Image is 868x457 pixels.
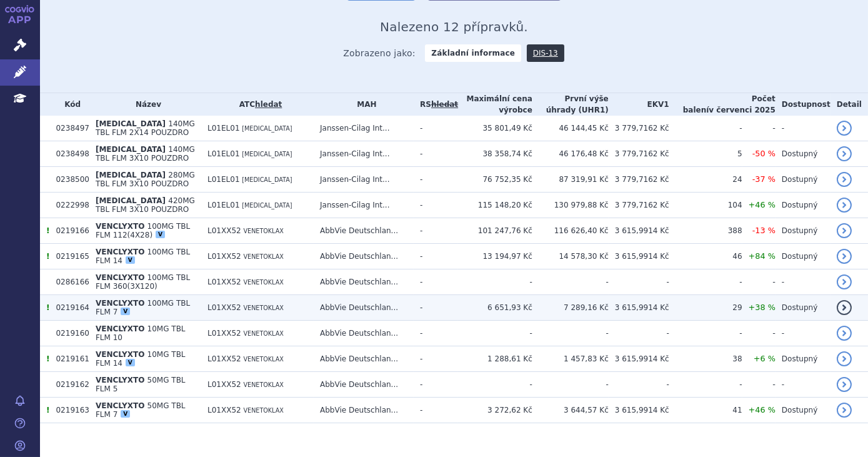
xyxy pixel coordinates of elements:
span: VENETOKLAX [244,381,284,388]
td: 1 288,61 Kč [458,346,532,372]
td: - [458,372,532,398]
div: V [156,231,165,238]
th: Detail [831,93,868,116]
span: 140MG TBL FLM 2X14 POUZDRO [96,119,195,137]
td: Janssen-Cilag Int... [314,116,414,141]
span: 420MG TBL FLM 3X10 POUZDRO [96,196,195,214]
td: 101 247,76 Kč [458,218,532,244]
span: -37 % [752,174,776,184]
td: - [609,372,669,398]
td: Dostupný [776,218,831,244]
td: - [609,269,669,295]
td: 13 194,97 Kč [458,244,532,269]
span: [MEDICAL_DATA] [242,125,292,132]
th: Název [89,93,201,116]
a: detail [837,172,852,187]
span: VENETOKLAX [244,356,284,363]
span: +46 % [749,200,776,209]
td: 3 615,9914 Kč [609,244,669,269]
span: Tento přípravek má více úhrad. [46,406,49,414]
td: 1 457,83 Kč [532,346,609,372]
td: 0238500 [49,167,89,193]
span: +38 % [749,303,776,312]
td: AbbVie Deutschlan... [314,372,414,398]
td: - [414,372,458,398]
td: 0238498 [49,141,89,167]
span: VENCLYXTO [96,299,144,308]
td: AbbVie Deutschlan... [314,244,414,269]
td: 3 779,7162 Kč [609,193,669,218]
span: VENETOKLAX [244,330,284,337]
td: 29 [669,295,742,321]
span: [MEDICAL_DATA] [242,202,292,209]
th: Kód [49,93,89,116]
td: Janssen-Cilag Int... [314,193,414,218]
span: L01EL01 [207,201,240,209]
span: 10MG TBL FLM 14 [96,350,186,368]
td: - [414,269,458,295]
span: +6 % [754,354,776,363]
td: 0219166 [49,218,89,244]
a: detail [837,403,852,418]
td: 116 626,40 Kč [532,218,609,244]
div: V [121,308,130,315]
a: detail [837,198,852,213]
td: 0238497 [49,116,89,141]
td: 0219165 [49,244,89,269]
span: VENETOKLAX [244,407,284,414]
div: V [126,256,135,264]
td: 7 289,16 Kč [532,295,609,321]
th: Dostupnost [776,93,831,116]
span: L01XX52 [207,380,241,389]
span: VENCLYXTO [96,350,144,359]
span: 100MG TBL FLM 14 [96,248,190,265]
td: - [414,346,458,372]
del: hledat [431,100,458,109]
td: - [776,321,831,346]
td: - [414,141,458,167]
td: Dostupný [776,141,831,167]
td: Janssen-Cilag Int... [314,167,414,193]
td: 3 779,7162 Kč [609,141,669,167]
td: 130 979,88 Kč [532,193,609,218]
td: 0286166 [49,269,89,295]
span: [MEDICAL_DATA] [96,196,166,205]
td: 0222998 [49,193,89,218]
td: 0219161 [49,346,89,372]
span: VENETOKLAX [244,279,284,286]
span: 100MG TBL FLM 112(4X28) [96,222,190,239]
td: - [776,269,831,295]
td: - [776,116,831,141]
td: AbbVie Deutschlan... [314,269,414,295]
td: 41 [669,398,742,423]
td: 24 [669,167,742,193]
span: VENETOKLAX [244,253,284,260]
span: 100MG TBL FLM 7 [96,299,190,316]
td: - [414,295,458,321]
span: -13 % [752,226,776,235]
span: 50MG TBL FLM 7 [96,401,186,419]
td: 46 176,48 Kč [532,141,609,167]
td: 388 [669,218,742,244]
td: - [414,244,458,269]
a: detail [837,300,852,315]
td: - [414,167,458,193]
td: AbbVie Deutschlan... [314,346,414,372]
td: 46 [669,244,742,269]
span: L01XX52 [207,329,241,338]
td: 38 358,74 Kč [458,141,532,167]
td: Dostupný [776,295,831,321]
td: - [532,372,609,398]
td: 87 319,91 Kč [532,167,609,193]
a: detail [837,249,852,264]
span: [MEDICAL_DATA] [242,176,292,183]
td: 115 148,20 Kč [458,193,532,218]
a: DIS-13 [527,44,564,62]
span: 140MG TBL FLM 3X10 POUZDRO [96,145,195,163]
a: detail [837,146,852,161]
td: - [669,269,742,295]
td: - [458,269,532,295]
td: - [414,398,458,423]
div: V [121,410,130,418]
a: detail [837,377,852,392]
